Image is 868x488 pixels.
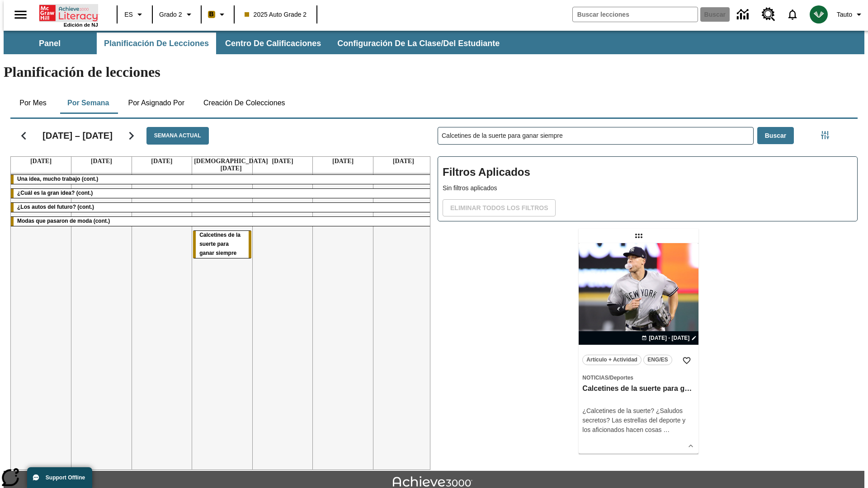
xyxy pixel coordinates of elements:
[837,10,852,19] span: Tauto
[120,124,143,147] button: Seguir
[120,6,149,23] button: Lenguaje: ES, Selecciona un idioma
[192,157,270,173] a: 16 de octubre de 2025
[582,375,608,381] span: Noticias
[582,373,695,382] span: Tema: Noticias/Deportes
[156,6,198,23] button: Grado: Grado 2, Elige un grado
[17,190,93,196] span: ¿Cuál es la gran idea? (cont.)
[10,92,56,114] button: Por mes
[684,439,698,453] button: Ver más
[218,33,328,54] button: Centro de calificaciones
[443,161,853,183] h2: Filtros Aplicados
[649,334,689,342] span: [DATE] - [DATE]
[438,127,753,144] input: Buscar lecciones
[579,243,698,454] div: lesson details
[39,38,61,49] span: Panel
[11,175,434,184] div: Una idea, mucho trabajo (cont.)
[193,231,251,258] div: Calcetines de la suerte para ganar siempre
[7,1,34,28] button: Abrir el menú lateral
[663,426,670,433] span: …
[104,38,209,49] span: Planificación de lecciones
[60,92,116,114] button: Por semana
[270,157,295,166] a: 17 de octubre de 2025
[3,115,430,470] div: Calendario
[42,130,113,141] h2: [DATE] – [DATE]
[430,115,858,470] div: Buscar
[89,157,114,166] a: 14 de octubre de 2025
[4,64,864,80] h1: Planificación de lecciones
[647,355,668,365] span: ENG/ES
[573,7,698,22] input: Buscar campo
[337,38,500,49] span: Configuración de la clase/del estudiante
[330,157,355,166] a: 18 de octubre de 2025
[225,38,321,49] span: Centro de calificaciones
[11,217,434,226] div: Modas que pasaron de moda (cont.)
[330,33,507,54] button: Configuración de la clase/del estudiante
[209,9,214,20] span: B
[64,22,98,28] span: Edición de NJ
[17,218,110,224] span: Modas que pasaron de moda (cont.)
[149,157,174,166] a: 15 de octubre de 2025
[4,33,508,54] div: Subbarra de navegación
[17,176,98,182] span: Una idea, mucho trabajo (cont.)
[582,384,695,394] h3: Calcetines de la suerte para ganar siempre
[27,467,92,488] button: Support Offline
[39,4,98,22] a: Portada
[159,10,182,19] span: Grado 2
[17,204,94,210] span: ¿Los autos del futuro? (cont.)
[679,352,695,369] button: Añadir a mis Favoritas
[97,33,216,54] button: Planificación de lecciones
[5,33,95,54] button: Panel
[124,10,133,19] span: ES
[833,6,868,23] button: Perfil/Configuración
[804,3,833,26] button: Escoja un nuevo avatar
[781,3,804,26] a: Notificaciones
[46,474,85,481] span: Support Offline
[582,355,642,365] button: Artículo + Actividad
[632,229,646,243] div: Lección arrastrable: Calcetines de la suerte para ganar siempre
[756,2,781,27] a: Centro de recursos, Se abrirá en una pestaña nueva.
[610,375,633,381] span: Deportes
[11,189,434,198] div: ¿Cuál es la gran idea? (cont.)
[204,6,231,23] button: Boost El color de la clase es anaranjado claro. Cambiar el color de la clase.
[199,232,241,256] span: Calcetines de la suerte para ganar siempre
[757,127,794,145] button: Buscar
[731,2,756,27] a: Centro de información
[582,406,695,435] div: ¿Calcetines de la suerte? ¿Saludos secretos? Las estrellas del deporte y los aficionados hacen cosas
[438,156,858,221] div: Filtros Aplicados
[12,124,35,147] button: Regresar
[11,203,434,212] div: ¿Los autos del futuro? (cont.)
[640,334,698,342] button: 02 oct - 02 oct Elegir fechas
[196,92,292,114] button: Creación de colecciones
[586,355,637,365] span: Artículo + Actividad
[146,127,209,145] button: Semana actual
[443,183,853,193] p: Sin filtros aplicados
[39,3,98,28] div: Portada
[121,92,192,114] button: Por asignado por
[643,355,672,365] button: ENG/ES
[810,5,828,23] img: avatar image
[609,375,610,381] span: /
[391,157,416,166] a: 19 de octubre de 2025
[816,126,834,144] button: Menú lateral de filtros
[4,31,864,54] div: Subbarra de navegación
[28,157,53,166] a: 13 de octubre de 2025
[245,10,307,19] span: 2025 Auto Grade 2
